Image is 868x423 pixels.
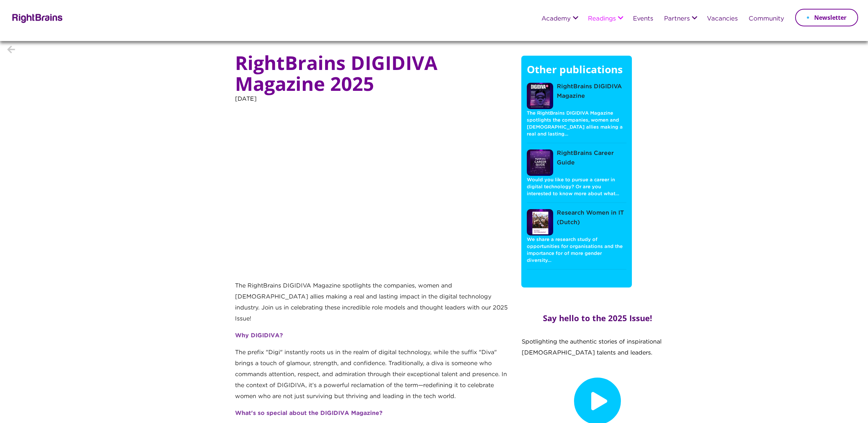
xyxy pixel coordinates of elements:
h1: RightBrains DIGIDIVA Magazine 2025 [235,52,510,94]
h5: Other publications [527,63,626,83]
p: The RightBrains DIGIDIVA Magazine spotlights the companies, women and [DEMOGRAPHIC_DATA] allies m... [527,110,626,138]
a: Partners [664,16,690,22]
a: Vacancies [707,16,738,22]
a: Readings [588,16,616,22]
img: Rightbrains [10,12,63,23]
p: We share a research study of opportunities for organisations and the importance for of more gende... [527,236,626,264]
p: [DATE] [235,94,510,115]
a: RightBrains Career Guide [527,149,626,176]
a: Research Women in IT (Dutch) [527,208,626,236]
h2: Say hello to the 2025 Issue! [543,312,652,327]
a: RightBrains DIGIDIVA Magazine [527,82,626,110]
a: Academy [541,16,571,22]
p: Would you like to pursue a career in digital technology? Or are you interested to know more about... [527,176,626,198]
strong: Why DIGIDIVA? [235,333,283,338]
a: Newsletter [795,9,858,26]
a: Community [749,16,784,22]
p: The prefix "Digi" instantly roots us in the realm of digital technology, while the suffix "Diva" ... [235,347,510,408]
p: The RightBrains DIGIDIVA Magazine spotlights the companies, women and [DEMOGRAPHIC_DATA] allies m... [235,281,510,330]
strong: What's so special about the DIGIDIVA Magazine? [235,411,383,416]
a: Events [633,16,653,22]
